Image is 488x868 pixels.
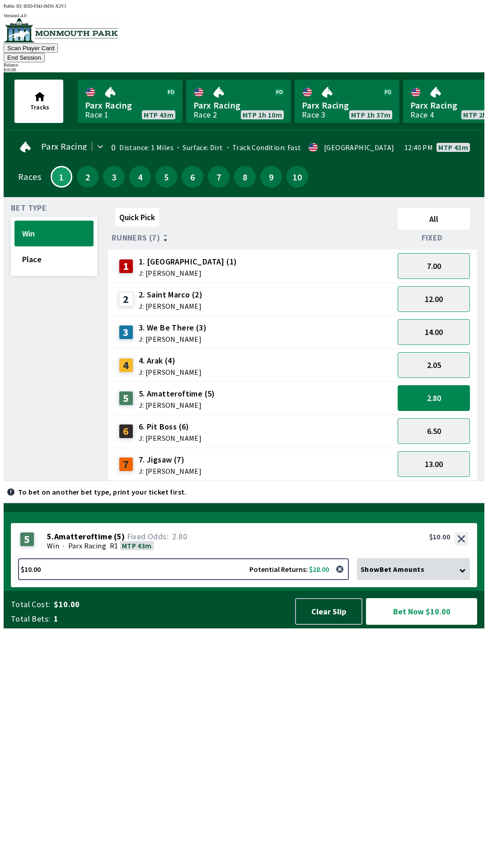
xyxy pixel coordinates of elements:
button: 1 [51,166,72,188]
span: 6 [184,174,201,180]
span: ( 5 ) [114,532,125,541]
button: 4 [129,166,151,188]
span: 12.00 [425,294,443,304]
span: 10 [289,174,306,180]
div: Races [18,173,41,180]
span: 5 [158,174,175,180]
button: All [398,208,470,230]
button: 10 [286,166,308,188]
button: 5 [155,166,177,188]
span: 3 [105,174,122,180]
button: 2 [77,166,99,188]
button: 12.00 [398,286,470,312]
span: IEID-FI4J-IM3S-X2VJ [23,4,66,9]
div: 3 [119,325,133,340]
span: Total Cost: [11,599,50,610]
img: venue logo [4,18,118,42]
span: Win [47,541,59,550]
span: 2.80 [172,531,187,542]
span: MTP 43m [122,541,152,550]
span: Parx Racing [85,99,175,111]
div: 7 [119,457,133,472]
span: 4. Arak (4) [139,355,202,367]
span: R1 [110,541,118,550]
span: $10.00 [54,599,286,610]
button: Quick Pick [115,208,159,226]
div: Public ID: [4,4,484,9]
button: 2.80 [398,385,470,411]
span: MTP 43m [438,144,468,151]
span: J: [PERSON_NAME] [139,368,202,376]
span: Fixed [422,234,443,241]
div: Race 3 [302,111,325,118]
a: Parx RacingRace 1MTP 43m [78,80,183,123]
span: J: [PERSON_NAME] [139,269,237,277]
span: J: [PERSON_NAME] [139,434,202,442]
button: 9 [260,166,282,188]
button: 2.05 [398,352,470,378]
span: 3. We Be There (3) [139,322,206,334]
button: Tracks [14,80,63,123]
span: Win [22,228,86,239]
button: 8 [234,166,256,188]
button: Bet Now $10.00 [366,598,477,625]
span: Track Condition: Fast [223,143,301,152]
span: Parx Racing [68,541,106,550]
div: Race 2 [193,111,217,118]
span: Surface: Dirt [174,143,223,152]
span: Quick Pick [119,212,155,222]
span: 6.50 [427,426,441,436]
button: Place [14,246,94,272]
span: 2 [79,174,96,180]
span: Parx Racing [302,99,392,111]
span: Amatteroftime [54,532,112,541]
a: Parx RacingRace 3MTP 1h 37m [295,80,399,123]
button: 7 [208,166,230,188]
div: 6 [119,424,133,439]
span: All [402,214,466,224]
span: 8 [236,174,253,180]
span: 4 [131,174,149,180]
span: MTP 43m [144,111,174,118]
span: Clear Slip [303,606,354,617]
span: 1. [GEOGRAPHIC_DATA] (1) [139,256,237,268]
div: Balance [4,62,484,67]
span: 14.00 [425,327,443,337]
div: Version 1.4.0 [4,13,484,18]
span: 7 [210,174,227,180]
div: 0 [110,144,116,151]
a: Parx RacingRace 2MTP 1h 10m [186,80,291,123]
button: 13.00 [398,451,470,477]
button: 3 [103,166,125,188]
span: 9 [263,174,280,180]
span: Bet Type [11,204,47,212]
span: 12:40 PM [404,144,433,151]
button: 7.00 [398,253,470,279]
div: 1 [119,259,133,274]
div: Fixed [394,233,474,242]
span: 13.00 [425,459,443,469]
div: [GEOGRAPHIC_DATA] [324,144,394,151]
span: 2.80 [427,393,441,403]
span: 2.05 [427,360,441,370]
span: Parx Racing [41,143,87,150]
div: $10.00 [429,532,450,541]
div: Race 4 [410,111,434,118]
span: · [63,541,64,550]
span: 2. Saint Marco (2) [139,289,202,301]
span: Runners (7) [112,234,160,241]
div: Runners (7) [112,233,394,242]
span: Show Bet Amounts [361,565,424,574]
button: 14.00 [398,319,470,345]
span: 5 . [47,532,54,541]
span: Parx Racing [193,99,284,111]
span: 6. Pit Boss (6) [139,421,202,433]
span: MTP 1h 10m [243,111,282,118]
span: J: [PERSON_NAME] [139,335,206,343]
span: Place [22,254,86,264]
div: 4 [119,358,133,373]
button: 6 [182,166,203,188]
button: 6.50 [398,418,470,444]
span: J: [PERSON_NAME] [139,467,202,475]
div: 5 [20,532,34,547]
